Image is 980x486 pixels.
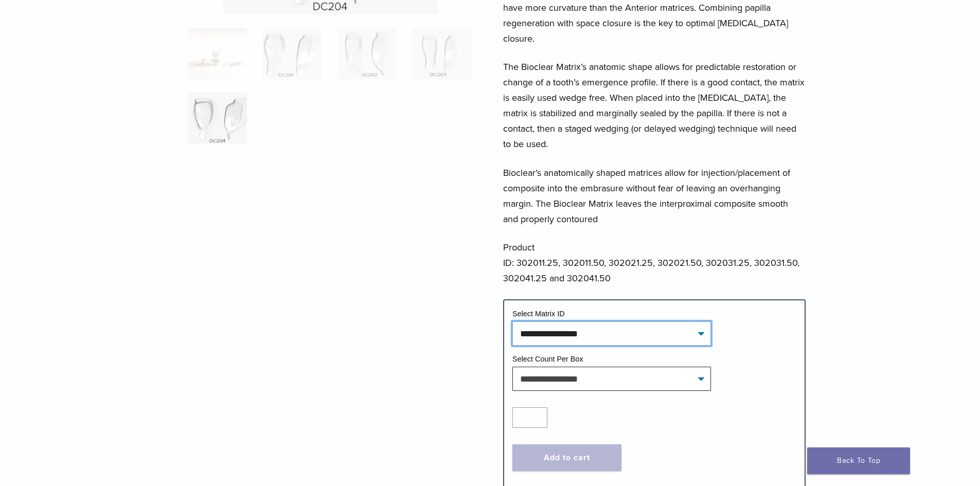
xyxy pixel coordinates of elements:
[337,28,397,79] img: Original Anterior Matrix - DC Series - Image 3
[503,240,806,286] p: Product ID: 302011.25, 302011.50, 302021.25, 302021.50, 302031.25, 302031.50, 302041.25 and 30204...
[188,28,247,79] img: Anterior-Original-DC-Series-Matrices-324x324.jpg
[512,355,583,363] label: Select Count Per Box
[512,444,621,471] button: Add to cart
[188,93,247,144] img: Original Anterior Matrix - DC Series - Image 5
[503,59,806,152] p: The Bioclear Matrix’s anatomic shape allows for predictable restoration or change of a tooth’s em...
[512,310,565,318] label: Select Matrix ID
[412,28,471,79] img: Original Anterior Matrix - DC Series - Image 4
[807,447,910,474] a: Back To Top
[503,165,806,227] p: Bioclear’s anatomically shaped matrices allow for injection/placement of composite into the embra...
[262,28,322,79] img: Original Anterior Matrix - DC Series - Image 2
